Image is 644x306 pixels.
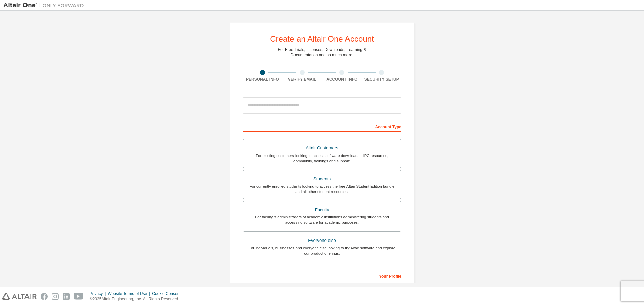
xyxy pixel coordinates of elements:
img: facebook.svg [41,293,48,300]
div: Altair Customers [247,143,397,153]
img: linkedin.svg [63,293,70,300]
img: Altair One [3,2,87,9]
div: Account Type [243,121,401,132]
div: Students [247,174,397,184]
div: Your Profile [243,270,401,281]
div: Privacy [90,291,108,296]
div: Create an Altair One Account [270,35,374,43]
img: instagram.svg [52,293,59,300]
div: For currently enrolled students looking to access the free Altair Student Edition bundle and all ... [247,184,397,194]
div: For faculty & administrators of academic institutions administering students and accessing softwa... [247,214,397,225]
div: Cookie Consent [152,291,184,296]
div: Account Info [322,77,362,82]
div: Security Setup [362,77,402,82]
div: For individuals, businesses and everyone else looking to try Altair software and explore our prod... [247,245,397,256]
p: © 2025 Altair Engineering, Inc. All Rights Reserved. [90,296,185,302]
div: For Free Trials, Licenses, Downloads, Learning & Documentation and so much more. [278,47,366,58]
div: Website Terms of Use [108,291,152,296]
div: Everyone else [247,236,397,245]
div: For existing customers looking to access software downloads, HPC resources, community, trainings ... [247,153,397,164]
img: youtube.svg [74,293,84,300]
img: altair_logo.svg [2,293,37,300]
div: Verify Email [282,77,322,82]
div: Faculty [247,205,397,215]
div: Personal Info [243,77,282,82]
